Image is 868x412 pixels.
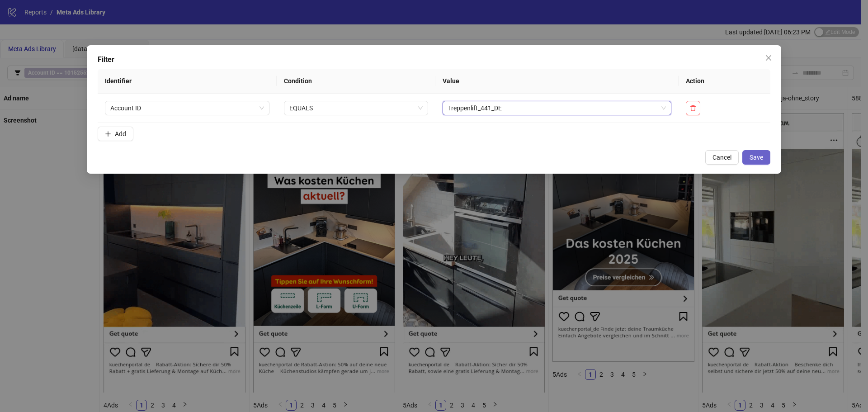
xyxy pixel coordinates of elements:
[750,154,763,161] span: Save
[98,69,277,94] th: Identifier
[761,51,776,65] button: Close
[277,69,435,94] th: Condition
[712,154,731,161] span: Cancel
[98,54,770,65] div: Filter
[110,101,264,115] span: Account ID
[435,69,679,94] th: Value
[690,105,696,111] span: delete
[115,130,126,137] span: Add
[105,131,111,137] span: plus
[98,127,133,141] button: Add
[448,101,666,115] span: Treppenlift_441_DE
[705,150,739,165] button: Cancel
[289,101,423,115] span: EQUALS
[679,69,770,94] th: Action
[742,150,770,165] button: Save
[765,54,772,62] span: close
